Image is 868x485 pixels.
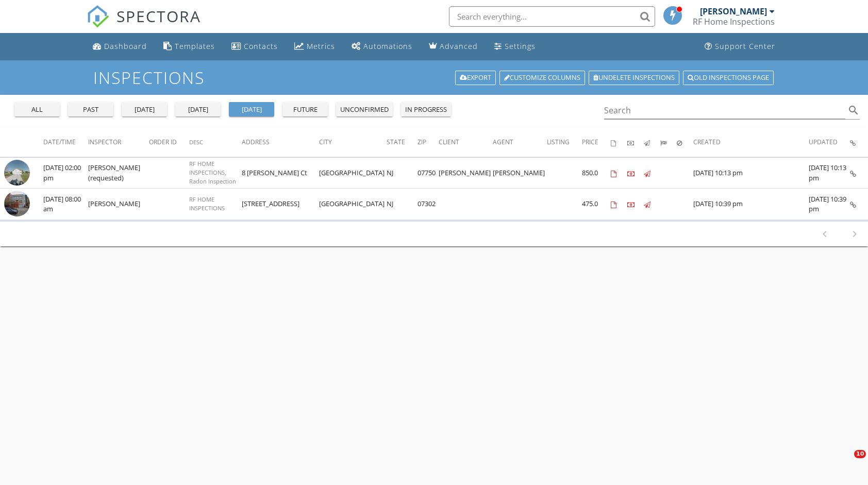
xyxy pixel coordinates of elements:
[850,128,868,157] th: Inspection Details: Not sorted.
[159,37,219,56] a: Templates
[493,128,547,157] th: Agent: Not sorted.
[493,138,513,146] span: Agent
[233,105,270,115] div: [DATE]
[405,105,447,115] div: in progress
[340,105,389,115] div: unconfirmed
[189,138,203,146] span: Desc
[89,37,151,56] a: Dashboard
[547,128,582,157] th: Listing: Not sorted.
[700,37,779,56] a: Support Center
[282,102,328,116] button: future
[401,102,451,116] button: in progress
[693,157,809,189] td: [DATE] 10:13 pm
[582,138,598,146] span: Price
[847,104,860,116] i: search
[319,138,332,146] span: City
[439,128,493,157] th: Client: Not sorted.
[87,14,201,36] a: SPECTORA
[490,37,540,56] a: Settings
[833,450,858,475] iframe: Intercom live chat
[677,128,693,157] th: Canceled: Not sorted.
[809,128,850,157] th: Updated: Not sorted.
[499,71,585,85] a: Customize Columns
[68,102,113,116] button: past
[387,128,418,157] th: State: Not sorted.
[19,105,56,115] div: all
[336,102,393,116] button: unconfirmed
[700,6,767,16] div: [PERSON_NAME]
[547,138,570,146] span: Listing
[72,105,109,115] div: past
[627,128,644,157] th: Paid: Not sorted.
[693,138,721,146] span: Created
[175,41,215,51] div: Templates
[493,157,547,189] td: [PERSON_NAME]
[644,128,660,157] th: Published: Not sorted.
[425,37,482,56] a: Advanced
[589,71,679,85] a: Undelete inspections
[242,128,319,157] th: Address: Not sorted.
[693,16,775,27] div: RF Home Inspections
[4,191,30,216] img: streetview
[104,41,147,51] div: Dashboard
[505,41,536,51] div: Settings
[455,71,496,85] a: Export
[319,189,387,220] td: [GEOGRAPHIC_DATA]
[93,69,775,87] h1: Inspections
[179,105,216,115] div: [DATE]
[319,128,387,157] th: City: Not sorted.
[87,5,109,28] img: The Best Home Inspection Software - Spectora
[439,157,493,189] td: [PERSON_NAME]
[809,157,850,189] td: [DATE] 10:13 pm
[660,128,677,157] th: Submitted: Not sorted.
[88,138,121,146] span: Inspector
[582,157,611,189] td: 850.0
[175,102,221,116] button: [DATE]
[418,138,426,146] span: Zip
[149,138,177,146] span: Order ID
[189,160,236,185] span: RF HOME INSPECTIONS, Radon Inspection
[387,138,405,146] span: State
[854,450,866,458] span: 10
[229,102,274,116] button: [DATE]
[387,157,418,189] td: NJ
[88,189,149,220] td: [PERSON_NAME]
[116,5,201,27] span: SPECTORA
[242,189,319,220] td: [STREET_ADDRESS]
[683,71,774,85] a: Old inspections page
[88,128,149,157] th: Inspector: Not sorted.
[449,6,655,27] input: Search everything...
[418,189,439,220] td: 07302
[287,105,324,115] div: future
[387,189,418,220] td: NJ
[43,157,88,189] td: [DATE] 02:00 pm
[14,102,60,116] button: all
[290,37,339,56] a: Metrics
[582,128,611,157] th: Price: Not sorted.
[347,37,416,56] a: Automations (Basic)
[242,157,319,189] td: 8 [PERSON_NAME] Ct
[418,128,439,157] th: Zip: Not sorted.
[88,157,149,189] td: [PERSON_NAME] (requested)
[43,128,88,157] th: Date/Time: Not sorted.
[149,128,189,157] th: Order ID: Not sorted.
[418,157,439,189] td: 07750
[126,105,163,115] div: [DATE]
[189,195,225,212] span: RF HOME INSPECTIONS
[189,128,242,157] th: Desc: Not sorted.
[244,41,278,51] div: Contacts
[242,138,270,146] span: Address
[809,138,838,146] span: Updated
[43,138,76,146] span: Date/Time
[611,128,627,157] th: Agreements signed: Not sorted.
[319,157,387,189] td: [GEOGRAPHIC_DATA]
[715,41,775,51] div: Support Center
[604,102,845,119] input: Search
[809,189,850,220] td: [DATE] 10:39 pm
[122,102,167,116] button: [DATE]
[440,41,478,51] div: Advanced
[43,189,88,220] td: [DATE] 08:00 am
[582,189,611,220] td: 475.0
[693,189,809,220] td: [DATE] 10:39 pm
[439,138,459,146] span: Client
